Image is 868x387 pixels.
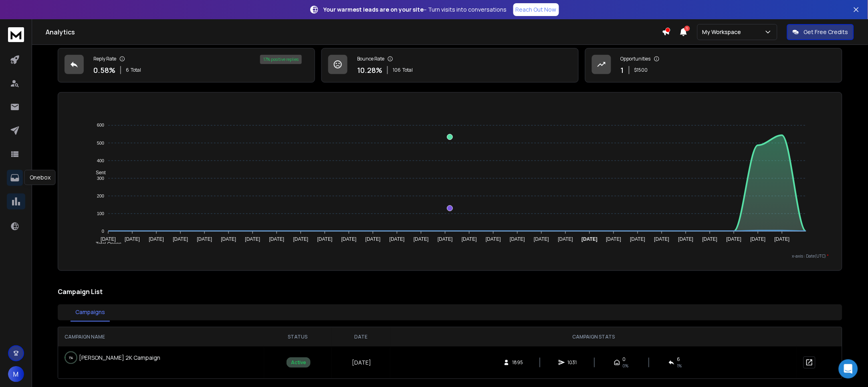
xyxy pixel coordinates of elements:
p: Get Free Credits [804,28,848,36]
tspan: [DATE] [269,237,285,242]
p: x-axis : Date(UTC) [71,253,829,259]
p: 1 [621,64,624,76]
h1: Analytics [46,27,662,37]
tspan: 500 [97,141,104,145]
td: [PERSON_NAME] 2K Campaign [58,347,186,369]
tspan: [DATE] [414,237,429,242]
tspan: [DATE] [486,237,501,242]
a: Bounce Rate10.28%106Total [321,48,579,83]
tspan: [DATE] [438,237,453,242]
span: 1031 [567,359,577,366]
tspan: [DATE] [245,237,260,242]
span: Total [402,67,413,73]
tspan: [DATE] [558,237,573,242]
div: 17 % positive replies [260,55,302,64]
tspan: 0 [102,229,104,234]
tspan: [DATE] [390,237,405,242]
tspan: [DATE] [534,237,549,242]
tspan: [DATE] [173,237,188,242]
tspan: [DATE] [317,237,333,242]
tspan: 100 [97,211,104,216]
tspan: [DATE] [678,237,694,242]
tspan: [DATE] [197,237,212,242]
button: M [8,366,24,382]
tspan: [DATE] [582,237,598,242]
tspan: [DATE] [606,237,622,242]
span: 6 [126,67,129,73]
p: My Workspace [702,28,745,36]
tspan: [DATE] [654,237,670,242]
span: Total [131,67,141,73]
span: 0 [623,356,626,363]
span: 106 [393,67,401,73]
p: Reach Out Now [516,6,557,14]
p: 1 % [69,354,73,362]
button: Campaigns [71,303,110,322]
tspan: [DATE] [341,237,357,242]
span: Sent [90,170,106,175]
tspan: [DATE] [125,237,140,242]
p: – Turn visits into conversations [324,6,507,14]
th: CAMPAIGN STATS [390,327,797,347]
td: [DATE] [332,347,390,379]
tspan: [DATE] [365,237,381,242]
span: 0% [623,363,629,369]
th: CAMPAIGN NAME [58,327,264,347]
tspan: 300 [97,176,104,181]
a: Reply Rate0.58%6Total17% positive replies [58,48,315,83]
tspan: [DATE] [775,237,790,242]
tspan: [DATE] [149,237,164,242]
th: DATE [332,327,390,347]
tspan: [DATE] [727,237,742,242]
strong: Your warmest leads are on your site [324,6,424,13]
p: Reply Rate [93,56,116,62]
tspan: [DATE] [462,237,477,242]
span: Total Opens [90,241,121,247]
span: 6 [677,356,680,363]
p: 0.58 % [93,64,115,76]
span: 1895 [512,359,523,366]
img: logo [8,27,24,42]
div: Open Intercom Messenger [839,359,858,379]
p: Opportunities [621,56,651,62]
tspan: [DATE] [101,237,116,242]
tspan: [DATE] [293,237,309,242]
tspan: [DATE] [751,237,766,242]
tspan: [DATE] [630,237,646,242]
tspan: [DATE] [510,237,525,242]
button: Get Free Credits [787,24,854,40]
p: $ 1500 [634,67,648,73]
tspan: 400 [97,158,104,163]
a: Reach Out Now [513,3,559,16]
tspan: [DATE] [702,237,718,242]
tspan: 200 [97,193,104,198]
th: STATUS [264,327,332,347]
a: Opportunities1$1500 [585,48,842,83]
div: Onebox [24,170,56,185]
h2: Campaign List [58,287,842,296]
div: Active [287,357,311,368]
p: 10.28 % [357,64,382,76]
tspan: 600 [97,123,104,128]
tspan: [DATE] [221,237,236,242]
span: 1 [684,26,690,31]
p: Bounce Rate [357,56,384,62]
span: 1 % [677,363,682,369]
